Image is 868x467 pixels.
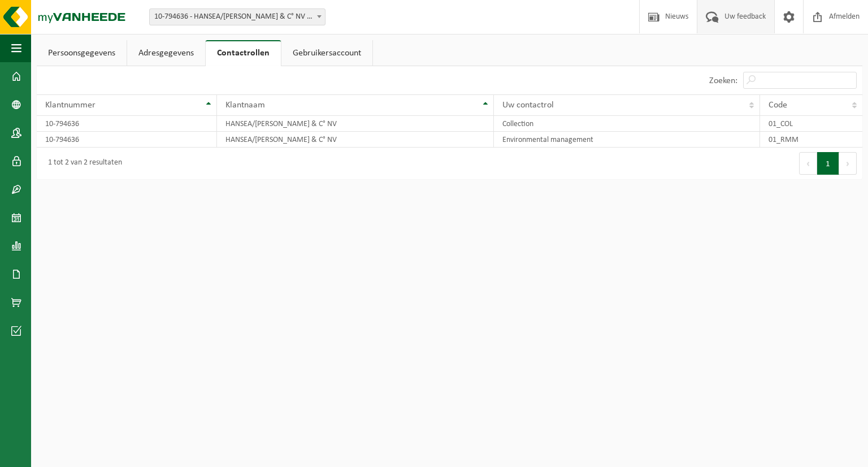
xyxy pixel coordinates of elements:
a: Adresgegevens [127,40,205,66]
td: HANSEA/[PERSON_NAME] & C° NV [217,116,494,132]
td: Environmental management [494,132,760,148]
button: Next [839,152,857,175]
td: Collection [494,116,760,132]
button: 1 [817,152,839,175]
span: 10-794636 - HANSEA/R. MELOTTE & C° NV - PELT [149,8,325,25]
span: Uw contactrol [502,101,554,110]
span: 10-794636 - HANSEA/R. MELOTTE & C° NV - PELT [150,9,325,25]
td: 10-794636 [37,116,217,132]
a: Contactrollen [206,40,281,66]
td: HANSEA/[PERSON_NAME] & C° NV [217,132,494,148]
td: 01_COL [760,116,862,132]
td: 10-794636 [37,132,217,148]
a: Persoonsgegevens [37,40,127,66]
span: Klantnummer [45,101,96,110]
button: Previous [799,152,817,175]
a: Gebruikersaccount [281,40,372,66]
div: 1 tot 2 van 2 resultaten [42,153,122,174]
td: 01_RMM [760,132,862,148]
label: Zoeken: [709,76,737,85]
span: Klantnaam [225,101,265,110]
span: Code [769,101,787,110]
